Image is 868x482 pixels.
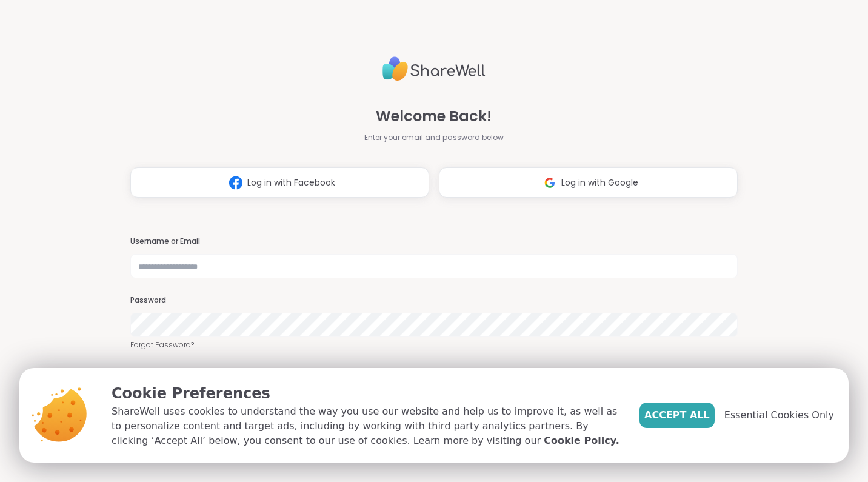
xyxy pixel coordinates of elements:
span: Log in with Facebook [247,176,335,189]
button: Log in with Facebook [130,167,429,198]
h3: Username or Email [130,236,738,247]
p: Cookie Preferences [112,383,620,404]
span: Essential Cookies Only [724,408,834,423]
span: Log in with Google [561,176,638,189]
p: ShareWell uses cookies to understand the way you use our website and help us to improve it, as we... [112,404,620,448]
span: Accept All [644,408,710,423]
button: Accept All [639,403,715,428]
img: ShareWell Logomark [538,172,561,194]
a: Cookie Policy. [544,433,619,448]
span: Welcome Back! [376,105,492,127]
img: ShareWell Logomark [224,172,247,194]
a: Forgot Password? [130,340,738,350]
span: Enter your email and password below [364,132,504,143]
button: Log in with Google [439,167,738,198]
img: ShareWell Logo [382,52,486,86]
h3: Password [130,295,738,306]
